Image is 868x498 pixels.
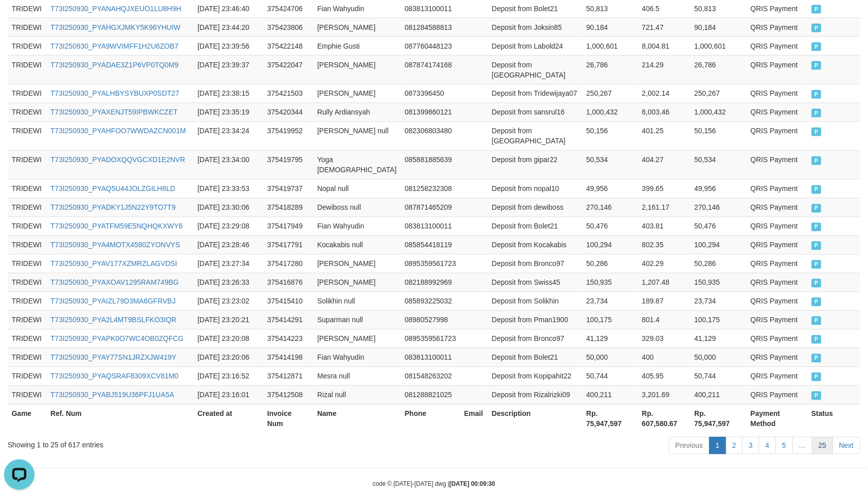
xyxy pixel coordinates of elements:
td: Dewiboss null [313,198,401,217]
span: PAID [812,5,822,14]
span: PAID [812,260,822,269]
td: Deposit from Tridewijaya07 [488,84,583,103]
td: TRIDEWI [8,198,47,217]
td: 403.81 [638,217,690,236]
span: PAID [812,43,822,51]
td: Deposit from Rizalrizki09 [488,386,583,404]
td: QRIS Payment [747,236,808,254]
td: 50,744 [691,367,747,386]
td: [DATE] 23:30:06 [194,198,263,217]
td: QRIS Payment [747,386,808,404]
td: 375417280 [263,254,314,273]
td: QRIS Payment [747,254,808,273]
td: Deposit from gipar22 [488,150,583,179]
a: T73I250930_PYAQ5U44JOLZGILH8LD [51,185,175,193]
td: 375416876 [263,273,314,292]
td: Rizal null [313,386,401,404]
a: T73I250930_PYAY77SN1JRZXJW419Y [51,354,177,362]
td: 087760448123 [401,36,460,55]
td: [DATE] 23:28:46 [194,236,263,254]
span: PAID [812,392,822,400]
td: 50,476 [691,217,747,236]
td: TRIDEWI [8,179,47,198]
td: TRIDEWI [8,36,47,55]
td: [DATE] 23:20:06 [194,348,263,367]
td: 150,935 [691,273,747,292]
td: 50,000 [691,348,747,367]
td: Deposit from Swiss45 [488,273,583,292]
td: Rully Ardiansyah [313,103,401,122]
td: TRIDEWI [8,18,47,36]
td: 100,294 [691,236,747,254]
th: Invoice Num [263,404,314,433]
span: PAID [812,204,822,213]
td: [DATE] 23:38:15 [194,84,263,103]
td: TRIDEWI [8,273,47,292]
a: 5 [776,437,793,454]
td: Deposit from Bolet21 [488,348,583,367]
td: 270,146 [691,198,747,217]
a: T73I250930_PYABJ519U36PFJ1UA5A [51,391,174,399]
div: Showing 1 to 25 of 617 entries [8,436,354,450]
td: [DATE] 23:34:00 [194,150,263,179]
td: 405.95 [638,367,690,386]
td: 2,161.17 [638,198,690,217]
a: Next [833,437,860,454]
td: 3,201.69 [638,386,690,404]
td: 375412508 [263,386,314,404]
td: 189.87 [638,292,690,311]
td: 404.27 [638,150,690,179]
td: 375417949 [263,217,314,236]
td: QRIS Payment [747,122,808,150]
span: PAID [812,128,822,136]
td: TRIDEWI [8,367,47,386]
td: 400,211 [582,386,638,404]
td: [DATE] 23:20:21 [194,311,263,329]
td: TRIDEWI [8,122,47,150]
td: 801.4 [638,311,690,329]
td: [DATE] 23:33:53 [194,179,263,198]
td: 1,000,432 [582,103,638,122]
td: [DATE] 23:29:08 [194,217,263,236]
td: [DATE] 23:16:52 [194,367,263,386]
td: [PERSON_NAME] [313,254,401,273]
small: code © [DATE]-[DATE] dwg | [373,481,496,488]
td: 400 [638,348,690,367]
a: T73I250930_PYAHGXJMKY5K96YHUIW [51,23,181,31]
strong: [DATE] 00:09:30 [449,481,495,488]
td: [DATE] 23:23:02 [194,292,263,311]
a: T73I250930_PYADAE3Z1P6VP0TQ0M9 [51,61,179,69]
a: T73I250930_PYANAHQJXEUO1LU8H9H [51,5,181,13]
td: 375419952 [263,122,314,150]
td: 085854418119 [401,236,460,254]
td: 49,956 [691,179,747,198]
td: Deposit from Kopipahit22 [488,367,583,386]
a: T73I250930_PYALHBYSYBUXP0SDT27 [51,90,179,98]
span: PAID [812,223,822,232]
span: PAID [812,279,822,288]
td: TRIDEWI [8,311,47,329]
td: QRIS Payment [747,348,808,367]
td: Kocakabis null [313,236,401,254]
td: 8,004.81 [638,36,690,55]
td: 375420344 [263,103,314,122]
td: [PERSON_NAME] [313,84,401,103]
td: Deposit from Bolet21 [488,217,583,236]
th: Email [460,404,488,433]
td: 23,734 [691,292,747,311]
td: 083813100011 [401,348,460,367]
td: 250,267 [582,84,638,103]
a: Previous [669,437,709,454]
a: T73I250930_PYADKY1J5N22Y9TO7T9 [51,204,176,212]
th: Game [8,404,47,433]
td: 90,184 [582,18,638,36]
td: 081288821025 [401,386,460,404]
td: TRIDEWI [8,329,47,348]
td: QRIS Payment [747,179,808,198]
td: Deposit from Solikhin [488,292,583,311]
td: 50,476 [582,217,638,236]
td: 329.03 [638,329,690,348]
td: QRIS Payment [747,329,808,348]
td: Deposit from Bronco97 [488,329,583,348]
td: Fian Wahyudin [313,348,401,367]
